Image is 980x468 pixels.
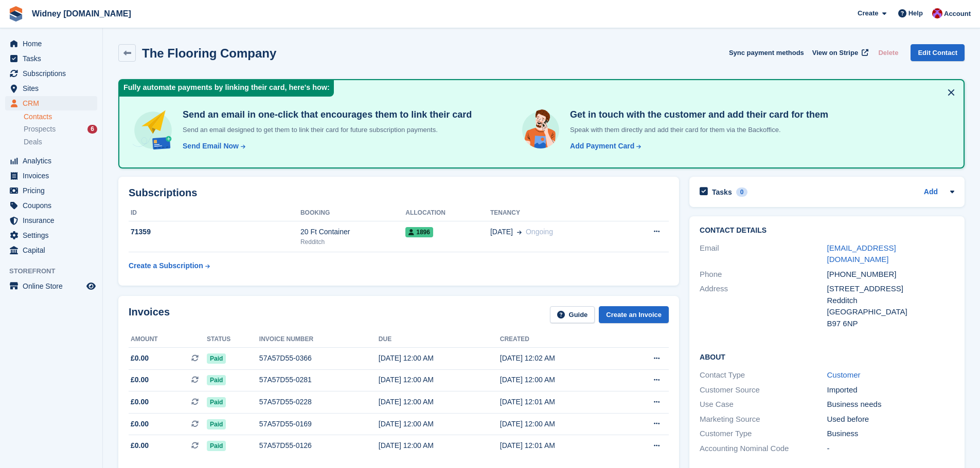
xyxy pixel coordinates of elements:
a: menu [5,66,97,81]
div: Phone [700,269,827,280]
div: Used before [827,414,954,425]
th: Amount [129,331,207,348]
th: Tenancy [490,205,623,221]
span: Insurance [23,213,84,228]
span: Home [23,36,84,51]
div: 71359 [129,227,300,237]
h4: Get in touch with the customer and add their card for them [566,109,828,121]
div: Marketing Source [700,414,827,425]
div: Email [700,242,827,266]
div: [DATE] 12:00 AM [379,375,500,385]
span: Paid [207,419,226,429]
span: Sites [23,81,84,96]
div: 57A57D55-0228 [259,397,379,407]
span: Analytics [23,154,84,168]
h2: Invoices [129,306,170,323]
a: Add Payment Card [566,141,642,152]
div: 57A57D55-0281 [259,375,379,385]
div: Customer Source [700,384,827,396]
a: menu [5,96,97,110]
span: Coupons [23,198,84,213]
h2: Tasks [712,188,732,197]
a: View on Stripe [808,44,870,61]
a: Contacts [24,112,97,122]
a: menu [5,243,97,257]
span: Paid [207,397,226,407]
span: £0.00 [131,397,149,407]
a: menu [5,169,97,183]
div: Business needs [827,399,954,410]
h2: Contact Details [700,227,954,235]
a: menu [5,183,97,198]
a: [EMAIL_ADDRESS][DOMAIN_NAME] [827,244,896,264]
div: [DATE] 12:01 AM [500,440,621,451]
div: Contact Type [700,369,827,381]
span: Storefront [9,266,102,276]
th: Invoice number [259,331,379,348]
img: Jonathan Wharrad [932,8,942,18]
h4: Send an email in one-click that encourages them to link their card [179,109,472,121]
th: Status [207,331,259,348]
div: 57A57D55-0366 [259,353,379,364]
span: Tasks [23,51,84,66]
h2: The Flooring Company [142,46,276,60]
a: menu [5,198,97,213]
a: Prospects 6 [24,124,97,135]
span: Capital [23,243,84,257]
h2: About [700,351,954,362]
img: send-email-b5881ef4c8f827a638e46e229e590028c7e36e3a6c99d2365469aff88783de13.svg [132,109,174,152]
a: menu [5,51,97,66]
div: [GEOGRAPHIC_DATA] [827,306,954,318]
span: Settings [23,228,84,242]
a: menu [5,228,97,242]
span: £0.00 [131,419,149,429]
a: Create an Invoice [599,306,669,323]
div: Customer Type [700,428,827,440]
th: Allocation [405,205,490,221]
div: [DATE] 12:02 AM [500,353,621,364]
div: [DATE] 12:00 AM [500,419,621,429]
a: Deals [24,137,97,147]
div: [PHONE_NUMBER] [827,269,954,280]
a: menu [5,36,97,51]
a: Preview store [85,280,97,292]
a: menu [5,154,97,168]
span: Paid [207,441,226,451]
div: Use Case [700,399,827,410]
a: menu [5,81,97,96]
div: Accounting Nominal Code [700,443,827,455]
span: Paid [207,375,226,385]
div: Create a Subscription [129,260,203,271]
img: stora-icon-8386f47178a22dfd0bd8f6a31ec36ba5ce8667c1dd55bd0f319d3a0aa187defe.svg [8,6,24,22]
img: get-in-touch-e3e95b6451f4e49772a6039d3abdde126589d6f45a760754adfa51be33bf0f70.svg [520,109,562,151]
a: Create a Subscription [129,256,210,275]
span: £0.00 [131,375,149,385]
span: Deals [24,137,42,147]
div: [DATE] 12:00 AM [379,419,500,429]
p: Speak with them directly and add their card for them via the Backoffice. [566,125,828,135]
a: Add [924,186,938,198]
div: Address [700,283,827,329]
th: Due [379,331,500,348]
div: Business [827,428,954,440]
div: Add Payment Card [570,141,634,152]
button: Delete [874,44,902,61]
span: 1896 [405,227,433,237]
span: [DATE] [490,227,513,237]
div: [DATE] 12:00 AM [379,440,500,451]
h2: Subscriptions [129,187,669,199]
a: menu [5,279,97,293]
div: 6 [87,125,97,134]
th: Booking [300,205,405,221]
a: Customer [827,370,861,379]
a: Edit Contact [911,44,965,61]
a: Guide [550,306,595,323]
th: Created [500,331,621,348]
span: Help [908,8,923,18]
div: - [827,443,954,455]
div: B97 6NP [827,318,954,330]
button: Sync payment methods [729,44,804,61]
div: [DATE] 12:00 AM [500,375,621,385]
span: Online Store [23,279,84,293]
span: Prospects [24,124,56,134]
